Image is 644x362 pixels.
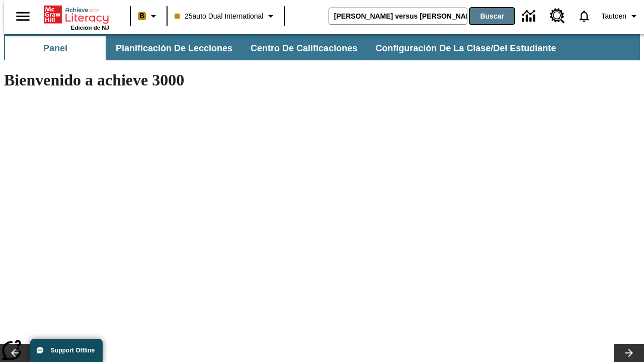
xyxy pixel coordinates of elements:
[4,8,147,17] body: Máximo 600 caracteres
[4,36,565,60] div: Subbarra de navegación
[139,10,144,22] span: B
[614,344,644,362] button: Carrusel de lecciones, seguir
[470,8,514,24] button: Buscar
[44,5,109,25] a: Portada
[243,36,365,60] button: Centro de calificaciones
[516,3,544,30] a: Centro de información
[175,11,263,22] span: 25auto Dual International
[571,3,597,29] a: Notificaciones
[171,7,281,25] button: Clase: 25auto Dual International, Selecciona una clase
[329,8,467,24] input: Buscar campo
[601,11,626,22] span: Tautoen
[8,2,38,31] button: Abrir el menú lateral
[544,3,571,30] a: Centro de recursos, Se abrirá en una pestaña nueva.
[4,34,640,60] div: Subbarra de navegación
[251,43,357,54] span: Centro de calificaciones
[375,43,556,54] span: Configuración de la clase/del estudiante
[71,25,109,31] span: Edición de NJ
[51,347,95,354] span: Support Offline
[5,36,106,60] button: Panel
[597,7,644,25] button: Perfil/Configuración
[108,36,240,60] button: Planificación de lecciones
[4,71,439,89] h1: Bienvenido a achieve 3000
[134,7,164,25] button: Boost El color de la clase es melocotón. Cambiar el color de la clase.
[30,339,103,362] button: Support Offline
[44,4,109,31] div: Portada
[43,43,67,54] span: Panel
[116,43,232,54] span: Planificación de lecciones
[367,36,564,60] button: Configuración de la clase/del estudiante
